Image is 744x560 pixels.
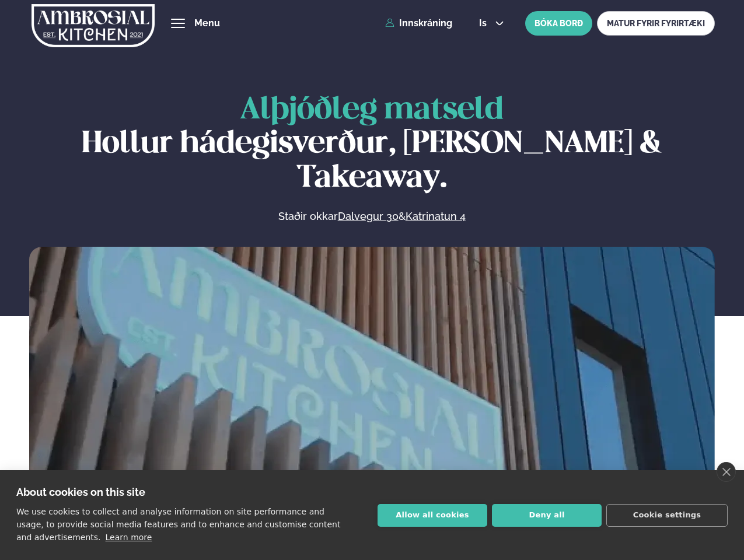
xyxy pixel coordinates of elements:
a: MATUR FYRIR FYRIRTÆKI [597,11,715,36]
a: Katrinatun 4 [406,209,466,223]
button: is [470,19,514,28]
button: Allow all cookies [378,504,487,527]
a: Learn more [106,533,152,542]
button: hamburger [171,16,185,30]
button: Deny all [492,504,602,527]
p: Staðir okkar & [151,209,592,223]
strong: About cookies on this site [16,486,145,498]
span: is [479,19,490,28]
h1: Hollur hádegisverður, [PERSON_NAME] & Takeaway. [29,93,715,195]
a: Dalvegur 30 [338,209,399,223]
a: Innskráning [385,18,452,29]
p: We use cookies to collect and analyse information on site performance and usage, to provide socia... [16,507,340,542]
img: logo [32,2,155,50]
a: close [717,462,736,482]
span: Alþjóðleg matseld [240,96,504,125]
button: Cookie settings [606,504,728,527]
button: BÓKA BORÐ [525,11,592,36]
